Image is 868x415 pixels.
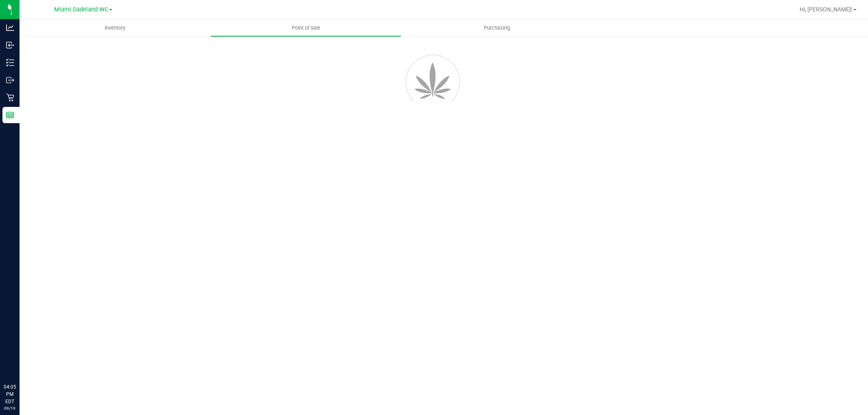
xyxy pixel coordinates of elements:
inline-svg: Analytics [6,24,14,32]
p: 09/19 [4,405,16,411]
span: Inventory [94,24,136,32]
inline-svg: Outbound [6,76,14,84]
span: Purchasing [473,24,521,32]
p: 04:05 PM EDT [4,383,16,405]
inline-svg: Inbound [6,41,14,49]
span: Hi, [PERSON_NAME]! [800,6,853,13]
a: Point of Sale [210,20,401,37]
span: Miami Dadeland WC [54,6,108,13]
inline-svg: Retail [6,93,14,102]
inline-svg: Inventory [6,59,14,67]
span: Point of Sale [281,24,331,32]
a: Purchasing [401,20,592,37]
inline-svg: Reports [6,111,14,119]
a: Inventory [20,20,210,37]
